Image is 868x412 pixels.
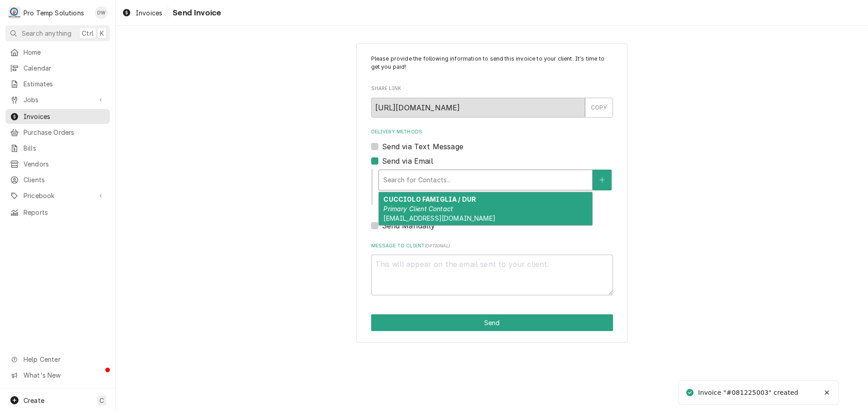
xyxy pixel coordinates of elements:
span: Invoices [136,8,162,18]
a: Go to Help Center [5,352,110,367]
span: Bills [24,143,105,153]
div: P [8,6,21,19]
span: Estimates [24,79,105,89]
label: Message to Client [371,242,613,250]
p: Please provide the following information to send this invoice to your client. It's time to get yo... [371,55,613,71]
div: Invoice Send Form [371,55,613,295]
span: Clients [24,175,105,185]
span: Invoices [24,112,105,121]
span: C [99,396,104,405]
span: K [100,28,104,38]
span: Help Center [24,355,104,364]
a: Purchase Orders [5,125,110,140]
div: DW [95,6,108,19]
div: Button Group [371,314,613,331]
a: Go to Jobs [5,92,110,107]
a: Estimates [5,76,110,91]
span: Send Invoice [170,7,221,19]
div: Pro Temp Solutions's Avatar [8,6,21,19]
span: Create [24,397,44,404]
label: Send via Email [382,156,433,166]
label: Delivery Methods [371,128,613,136]
a: Bills [5,141,110,156]
span: Reports [24,208,105,217]
button: Search anythingCtrlK [5,25,110,41]
em: Primary Client Contact [383,205,453,213]
span: Vendors [24,159,105,169]
div: Button Group Row [371,314,613,331]
div: Pro Temp Solutions [24,8,84,18]
div: Dana Williams's Avatar [95,6,108,19]
label: Send via Text Message [382,141,463,152]
span: Purchase Orders [24,128,105,137]
span: [EMAIL_ADDRESS][DOMAIN_NAME] [383,214,495,222]
strong: CUCCIOLO FAMIGLIA / DUR [383,195,476,203]
a: Go to Pricebook [5,188,110,203]
a: Go to What's New [5,368,110,383]
a: Invoices [118,5,166,20]
div: Invoice "#081225003" created [698,388,799,398]
span: Calendar [24,63,105,73]
button: Send [371,314,613,331]
label: Share Link [371,85,613,92]
span: What's New [24,370,104,380]
div: Invoice Send [356,43,627,343]
a: Invoices [5,109,110,124]
a: Calendar [5,61,110,76]
span: ( optional ) [425,243,450,248]
span: Search anything [22,28,71,38]
span: Pricebook [24,191,92,200]
div: Share Link [371,85,613,117]
span: Ctrl [82,28,94,38]
svg: Create New Contact [599,177,605,183]
div: Message to Client [371,242,613,295]
a: Home [5,45,110,60]
span: Home [24,47,105,57]
label: Send Manually [382,220,435,231]
button: Create New Contact [593,170,612,190]
button: COPY [585,98,613,118]
a: Reports [5,205,110,220]
a: Clients [5,172,110,187]
div: Delivery Methods [371,128,613,231]
span: Jobs [24,95,92,104]
a: Vendors [5,156,110,171]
